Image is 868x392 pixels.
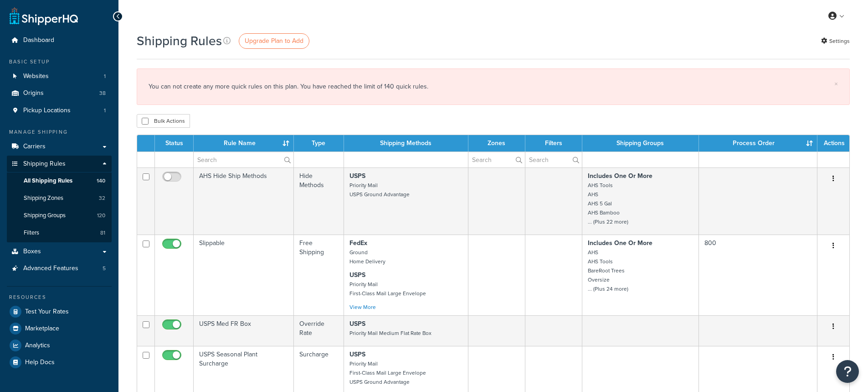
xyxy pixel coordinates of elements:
li: Shipping Groups [7,207,112,224]
td: Free Shipping [294,235,344,315]
div: You can not create any more quick rules on this plan. You have reached the limit of 140 quick rules. [149,80,838,93]
td: 800 [699,235,817,315]
span: Marketplace [25,325,59,333]
a: All Shipping Rules 140 [7,172,112,189]
a: Upgrade Plan to Add [239,33,309,49]
div: Resources [7,293,112,301]
a: Analytics [7,337,112,354]
a: Shipping Zones 32 [7,190,112,207]
small: AHS Tools AHS AHS 5 Gal AHS Bamboo ... (Plus 22 more) [588,181,628,226]
li: Origins [7,85,112,102]
a: Help Docs [7,354,112,371]
a: Advanced Features 5 [7,260,112,277]
li: Filters [7,225,112,241]
th: Filters [525,135,582,152]
td: Override Rate [294,315,344,346]
strong: USPS [349,319,365,329]
a: Pickup Locations 1 [7,102,112,119]
span: Filters [24,229,39,237]
input: Search [468,152,525,167]
strong: USPS [349,270,365,280]
small: Priority Mail First-Class Mail Large Envelope USPS Ground Advantage [349,360,426,386]
li: Dashboard [7,32,112,49]
span: Origins [23,89,44,97]
span: Websites [23,73,49,80]
a: Filters 81 [7,225,112,241]
span: 1 [104,107,106,115]
th: Status [155,135,194,152]
strong: Includes One Or More [588,171,652,181]
span: Dashboard [23,37,54,44]
td: Hide Methods [294,167,344,235]
th: Type [294,135,344,152]
a: Websites 1 [7,68,112,85]
li: Websites [7,68,112,85]
span: Shipping Groups [24,212,66,220]
th: Actions [817,135,849,152]
span: Boxes [23,248,41,256]
button: Bulk Actions [137,114,190,128]
strong: FedEx [349,238,367,248]
a: Shipping Groups 120 [7,207,112,224]
span: 81 [100,229,105,237]
span: Pickup Locations [23,107,71,115]
span: 38 [99,89,106,97]
input: Search [525,152,582,167]
a: ShipperHQ Home [10,7,78,25]
small: Ground Home Delivery [349,248,385,266]
span: Carriers [23,143,46,151]
li: Advanced Features [7,260,112,277]
a: × [834,80,838,88]
span: 5 [103,265,106,272]
small: Priority Mail Medium Flat Rate Box [349,329,431,337]
a: Carriers [7,138,112,155]
input: Search [194,152,293,167]
span: 140 [97,177,105,185]
li: Pickup Locations [7,102,112,119]
div: Basic Setup [7,58,112,66]
li: Shipping Rules [7,156,112,242]
th: Shipping Methods [344,135,468,152]
small: AHS AHS Tools BareRoot Trees Oversize ... (Plus 24 more) [588,248,628,293]
span: 1 [104,73,106,80]
button: Open Resource Center [836,360,859,383]
span: Analytics [25,342,50,350]
a: View More [349,303,376,311]
a: Origins 38 [7,85,112,102]
strong: Includes One Or More [588,238,652,248]
th: Shipping Groups [582,135,699,152]
a: Settings [821,35,850,47]
span: Shipping Rules [23,160,66,168]
span: Upgrade Plan to Add [245,36,303,46]
span: 120 [97,212,105,220]
td: Slippable [194,235,294,315]
small: Priority Mail USPS Ground Advantage [349,181,410,199]
strong: USPS [349,171,365,181]
td: USPS Med FR Box [194,315,294,346]
a: Boxes [7,243,112,260]
strong: USPS [349,350,365,359]
a: Test Your Rates [7,303,112,320]
a: Shipping Rules [7,156,112,172]
span: Test Your Rates [25,308,69,316]
span: 32 [99,194,105,202]
th: Rule Name : activate to sort column ascending [194,135,294,152]
span: Help Docs [25,359,55,366]
td: AHS Hide Ship Methods [194,167,294,235]
a: Marketplace [7,320,112,337]
div: Manage Shipping [7,128,112,136]
span: Shipping Zones [24,194,63,202]
li: All Shipping Rules [7,172,112,189]
span: Advanced Features [23,265,78,272]
th: Zones [468,135,526,152]
li: Shipping Zones [7,190,112,207]
small: Priority Mail First-Class Mail Large Envelope [349,280,426,298]
span: All Shipping Rules [24,177,72,185]
h1: Shipping Rules [137,32,222,50]
th: Process Order : activate to sort column ascending [699,135,817,152]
